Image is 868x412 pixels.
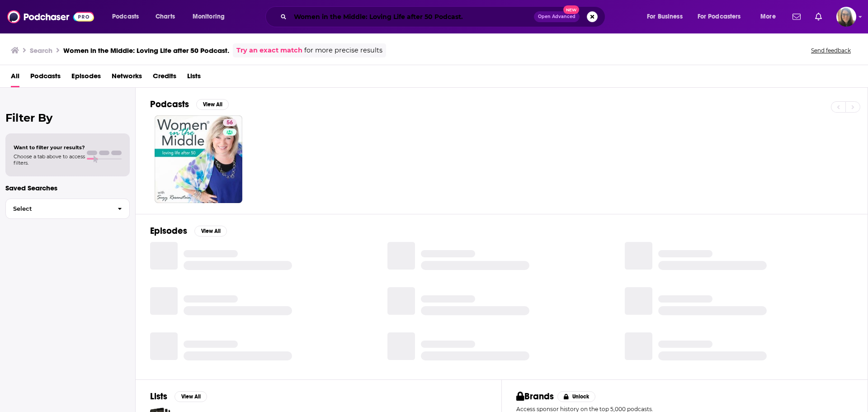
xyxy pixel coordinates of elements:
[226,118,233,128] span: 56
[557,391,596,402] button: Unlock
[187,69,201,87] a: Lists
[836,7,856,27] span: Logged in as akolesnik
[6,206,110,212] span: Select
[150,225,227,237] a: EpisodesView All
[516,391,554,402] h2: Brands
[155,115,242,203] a: 56
[274,6,614,27] div: Search podcasts, credits, & more...
[836,7,856,27] button: Show profile menu
[647,10,683,23] span: For Business
[5,184,130,192] p: Saved Searches
[156,10,175,23] span: Charts
[7,8,94,25] img: Podchaser - Follow, Share and Rate Podcasts
[789,9,804,24] a: Show notifications dropdown
[304,45,382,56] span: for more precise results
[150,99,189,110] h2: Podcasts
[63,46,229,55] h3: Women in the Middle: Loving Life after 50 Podcast.
[186,9,236,24] button: open menu
[223,119,236,126] a: 56
[14,144,85,151] span: Want to filter your results?
[193,10,225,23] span: Monitoring
[196,99,229,110] button: View All
[760,10,776,23] span: More
[153,69,176,87] a: Credits
[150,9,180,24] a: Charts
[150,391,207,402] a: ListsView All
[836,7,856,27] img: User Profile
[14,153,85,166] span: Choose a tab above to access filters.
[175,391,207,402] button: View All
[30,46,52,55] h3: Search
[11,69,19,87] a: All
[754,9,787,24] button: open menu
[538,14,576,19] span: Open Advanced
[112,10,139,23] span: Podcasts
[150,391,167,402] h2: Lists
[5,111,130,124] h2: Filter By
[808,47,854,54] button: Send feedback
[534,11,580,22] button: Open AdvancedNew
[194,226,227,237] button: View All
[563,5,580,14] span: New
[236,45,302,56] a: Try an exact match
[30,69,61,87] a: Podcasts
[106,9,151,24] button: open menu
[112,69,142,87] a: Networks
[811,9,826,24] a: Show notifications dropdown
[5,199,130,219] button: Select
[71,69,101,87] a: Episodes
[150,99,229,110] a: PodcastsView All
[150,225,187,237] h2: Episodes
[641,9,694,24] button: open menu
[692,9,754,24] button: open menu
[698,10,741,23] span: For Podcasters
[290,9,534,24] input: Search podcasts, credits, & more...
